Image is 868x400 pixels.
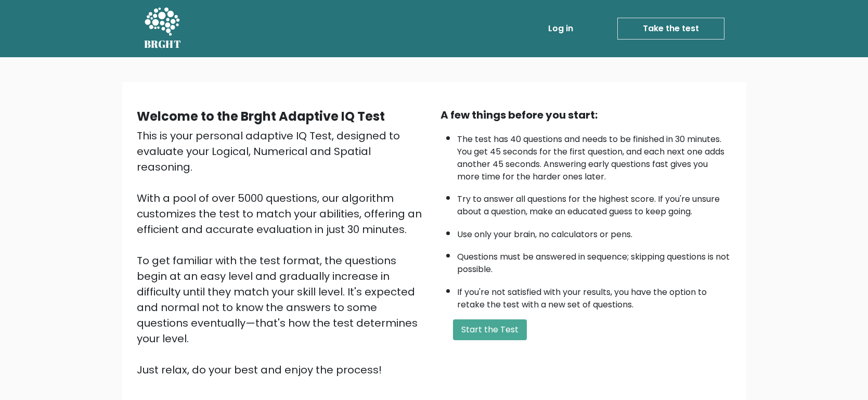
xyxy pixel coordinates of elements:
[457,281,732,311] li: If you're not satisfied with your results, you have the option to retake the test with a new set ...
[457,246,732,276] li: Questions must be answered in sequence; skipping questions is not possible.
[144,38,182,50] h5: BRGHT
[544,18,577,39] a: Log in
[144,4,182,53] a: BRGHT
[453,319,527,340] button: Start the Test
[617,18,724,40] a: Take the test
[137,128,428,378] div: This is your personal adaptive IQ Test, designed to evaluate your Logical, Numerical and Spatial ...
[441,107,732,123] div: A few things before you start:
[137,108,385,125] b: Welcome to the Brght Adaptive IQ Test
[457,128,732,183] li: The test has 40 questions and needs to be finished in 30 minutes. You get 45 seconds for the firs...
[457,188,732,218] li: Try to answer all questions for the highest score. If you're unsure about a question, make an edu...
[457,223,732,241] li: Use only your brain, no calculators or pens.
